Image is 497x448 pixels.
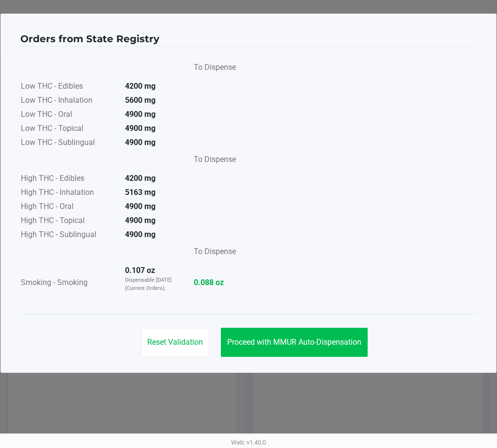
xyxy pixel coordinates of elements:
strong: 5163 mg [125,188,155,197]
strong: 4900 mg [125,230,155,239]
button: Proceed with MMUR Auto-Dispensation [221,328,368,357]
strong: 0.088 oz [194,277,236,288]
td: Smoking - Smoking [20,264,117,302]
strong: 0.107 oz [125,266,155,275]
strong: 4200 mg [125,81,155,91]
span: Web: v1.40.0 [231,439,266,446]
td: To Dispense [186,150,236,172]
td: Low THC - Inhalation [20,94,117,108]
h4: Orders from State Registry [20,32,159,46]
button: Reset Validation [141,328,209,357]
strong: 4900 mg [125,124,155,133]
strong: 4900 mg [125,202,155,211]
td: Low THC - Topical [20,122,117,136]
td: High THC - Topical [20,214,117,228]
td: Low THC - Sublingual [20,136,117,150]
td: High THC - Oral [20,200,117,214]
strong: 4900 mg [125,216,155,225]
strong: 4900 mg [125,110,155,119]
td: Low THC - Oral [20,108,117,122]
strong: 5600 mg [125,96,155,105]
td: High THC - Edibles [20,172,117,186]
strong: 4900 mg [125,138,155,147]
td: Low THC - Edibles [20,80,117,94]
td: High THC - Sublingual [20,228,117,242]
p: Dispensable [DATE] (Current Orders) [125,276,177,292]
strong: 4200 mg [125,174,155,183]
td: High THC - Inhalation [20,186,117,200]
td: To Dispense [186,242,236,264]
td: To Dispense [186,58,236,80]
span: Reset Validation [147,337,203,347]
span: Proceed with MMUR Auto-Dispensation [227,337,361,347]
